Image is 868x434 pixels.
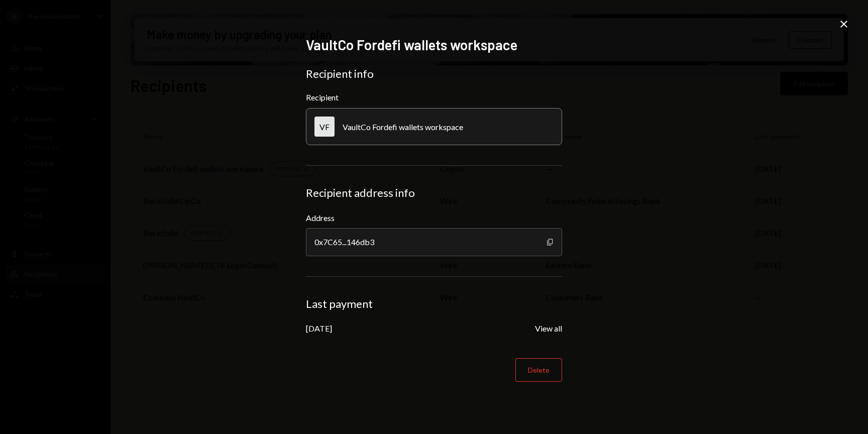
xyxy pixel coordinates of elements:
button: Delete [515,358,562,382]
div: Recipient [306,92,562,102]
div: Recipient address info [306,186,562,200]
div: 0x7C65...146db3 [306,228,562,256]
h2: VaultCo Fordefi wallets workspace [306,35,562,55]
label: Address [306,212,562,224]
div: VF [314,117,335,137]
div: Recipient info [306,67,562,81]
div: Last payment [306,297,562,311]
div: [DATE] [306,323,332,333]
div: VaultCo Fordefi wallets workspace [343,122,463,132]
button: View all [535,323,562,334]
